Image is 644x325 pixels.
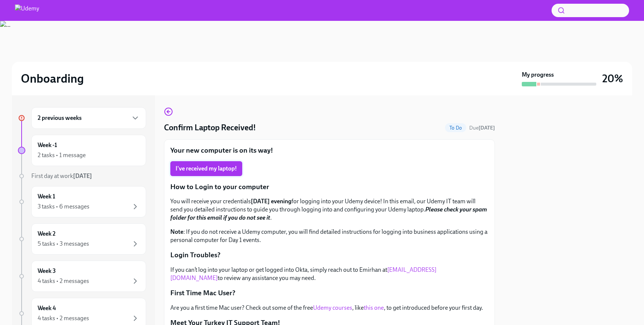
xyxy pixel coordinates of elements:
a: Week 34 tasks • 2 messages [18,261,146,292]
span: To Do [445,125,466,131]
p: If you can’t log into your laptop or get logged into Okta, simply reach out to Emirhan at to revi... [170,266,489,282]
a: First day at work[DATE] [18,172,146,180]
div: 5 tasks • 3 messages [38,240,89,248]
p: How to Login to your computer [170,182,489,192]
a: [EMAIL_ADDRESS][DOMAIN_NAME] [170,266,436,281]
span: First day at work [31,172,92,179]
button: I've received my laptop! [170,161,242,176]
h6: Week 3 [38,267,56,275]
h6: 2 previous weeks [38,114,82,122]
p: Your new computer is on its way! [170,146,489,155]
h3: 20% [602,72,623,85]
h2: Onboarding [21,71,84,86]
span: Due [469,125,495,131]
p: Are you a first time Mac user? Check out some of the free , like , to get introduced before your ... [170,304,489,312]
a: Udemy courses [313,304,352,311]
strong: My progress [522,71,554,79]
div: 4 tasks • 2 messages [38,314,89,322]
a: Week -12 tasks • 1 message [18,135,146,166]
a: Week 25 tasks • 3 messages [18,223,146,255]
a: Week 13 tasks • 6 messages [18,186,146,217]
h6: Week 2 [38,230,56,238]
div: 4 tasks • 2 messages [38,277,89,285]
p: Login Troubles? [170,250,489,260]
div: 2 previous weeks [31,107,146,129]
p: First Time Mac User? [170,288,489,298]
a: this one [364,304,384,311]
div: 3 tasks • 6 messages [38,203,89,211]
h6: Week -1 [38,141,57,149]
h4: Confirm Laptop Received! [164,122,256,133]
strong: [DATE] evening [251,198,291,205]
img: Udemy [15,4,39,16]
p: : If you do not receive a Udemy computer, you will find detailed instructions for logging into bu... [170,228,489,244]
strong: Note [170,228,183,235]
div: 2 tasks • 1 message [38,151,86,159]
strong: [DATE] [73,172,92,179]
span: September 20th, 2025 22:00 [469,124,495,131]
h6: Week 1 [38,192,55,201]
strong: [DATE] [479,125,495,131]
span: I've received my laptop! [176,165,237,172]
h6: Week 4 [38,304,56,312]
p: You will receive your credentials for logging into your Udemy device! In this email, our Udemy IT... [170,197,489,222]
